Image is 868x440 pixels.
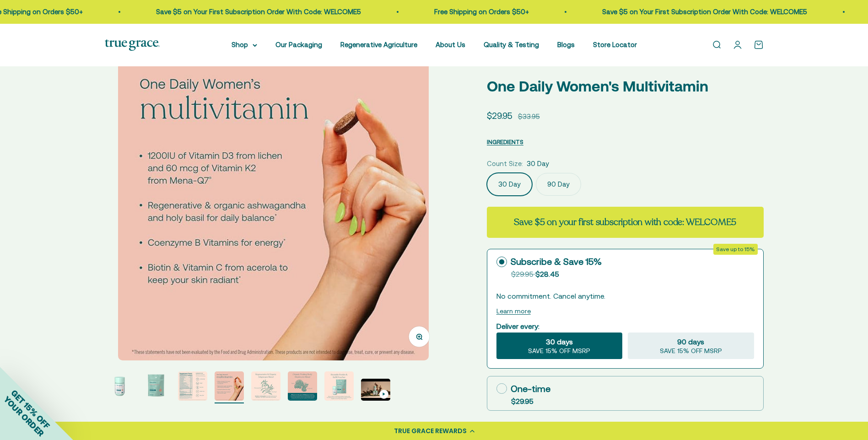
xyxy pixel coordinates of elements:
[275,41,322,48] a: Our Packaging
[2,394,46,438] span: YOUR ORDER
[518,111,540,122] compare-at-price: $33.95
[514,216,736,228] strong: Save $5 on your first subscription with code: WELCOME5
[215,371,244,403] button: Go to item 4
[487,139,523,145] span: INGREDIENTS
[251,371,280,403] button: Go to item 5
[527,158,549,169] span: 30 Day
[215,371,244,401] img: - 1200IU of Vitamin D3 from Lichen and 60 mcg of Vitamin K2 from Mena-Q7 - Regenerative & organic...
[487,136,523,147] button: INGREDIENTS
[324,371,354,401] img: When you opt for our refill pouches instead of buying a whole new bottle every time you buy suppl...
[105,371,134,403] button: Go to item 1
[402,8,497,16] a: Free Shipping on Orders $50+
[141,371,171,401] img: We select ingredients that play a concrete role in true health, and we include them at effective ...
[141,371,171,403] button: Go to item 2
[487,75,764,98] p: One Daily Women's Multivitamin
[288,371,317,403] button: Go to item 6
[340,41,417,48] a: Regenerative Agriculture
[251,371,280,401] img: Holy Basil and Ashwagandha are Ayurvedic herbs known as "adaptogens." They support overall health...
[324,371,354,403] button: Go to item 7
[288,371,317,401] img: Reighi supports healthy aging.* Cordyceps support endurance.* Our extracts come exclusively from ...
[361,379,390,403] button: Go to item 8
[436,41,465,48] a: About Us
[557,41,575,48] a: Blogs
[487,158,523,169] legend: Count Size:
[487,109,512,123] sale-price: $29.95
[593,41,637,48] a: Store Locator
[124,6,329,17] p: Save $5 on Your First Subscription Order With Code: WELCOME5
[570,6,775,17] p: Save $5 on Your First Subscription Order With Code: WELCOME5
[118,50,429,360] img: - 1200IU of Vitamin D3 from Lichen and 60 mcg of Vitamin K2 from Mena-Q7 - Regenerative & organic...
[232,39,257,50] summary: Shop
[105,371,134,401] img: We select ingredients that play a concrete role in true health, and we include them at effective ...
[178,371,207,403] button: Go to item 3
[394,426,467,436] div: TRUE GRACE REWARDS
[484,41,539,48] a: Quality & Testing
[9,388,52,430] span: GET 15% OFF
[178,371,207,401] img: We select ingredients that play a concrete role in true health, and we include them at effective ...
